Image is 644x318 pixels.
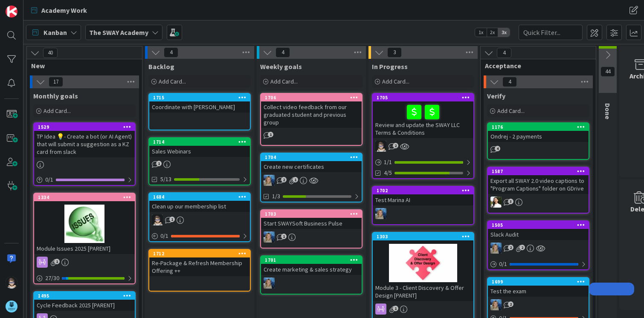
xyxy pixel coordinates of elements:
[488,278,589,286] div: 1699
[149,138,250,157] div: 1714Sales Webinars
[26,3,92,18] a: Academy Work
[156,161,162,166] span: 1
[38,194,135,200] div: 1334
[281,177,287,182] span: 2
[488,229,589,240] div: Slack Audit
[41,5,87,15] span: Academy Work
[261,94,362,101] div: 1706
[373,94,473,138] div: 1705Review and update the SWAY LLC Terms & Conditions
[498,28,510,37] span: 3x
[276,47,290,58] span: 4
[488,197,589,208] div: AK
[261,153,362,161] div: 1704
[34,273,135,283] div: 27/30
[260,93,363,146] a: 1706Collect video feedback from our graduated student and previous group
[488,286,589,297] div: Test the exam
[508,199,513,204] span: 3
[508,301,513,307] span: 2
[490,197,502,208] img: AK
[268,132,273,137] span: 1
[393,143,398,148] span: 2
[148,93,251,130] a: 1715Coordinate with [PERSON_NAME]
[373,94,473,101] div: 1705
[148,137,251,185] a: 1714Sales Webinars5/13
[148,192,251,242] a: 1684Clean up our membership listTP0/1
[160,175,171,184] span: 5/13
[149,146,250,157] div: Sales Webinars
[265,257,362,263] div: 1701
[264,231,275,243] img: MA
[372,93,474,179] a: 1705Review and update the SWAY LLC Terms & ConditionsTP1/14/5
[44,27,67,38] span: Kanban
[373,194,473,205] div: Test Marina AI
[375,141,386,152] img: TP
[149,231,250,241] div: 0/1
[264,175,275,186] img: MA
[492,222,589,228] div: 1505
[265,154,362,160] div: 1704
[44,107,71,115] span: Add Card...
[488,168,589,194] div: 1587Export all SWAY 2.0 video captions to "Program Captions" folder on GDrive
[372,186,474,225] a: 1702Test Marina AIMA
[6,301,17,312] img: avatar
[377,188,473,194] div: 1702
[45,274,59,283] span: 27 / 30
[492,124,589,130] div: 1176
[382,78,409,85] span: Add Card...
[34,194,135,201] div: 1334
[31,61,131,70] span: New
[373,187,473,205] div: 1702Test Marina AI
[487,28,498,37] span: 2x
[43,48,58,58] span: 40
[492,279,589,285] div: 1699
[377,234,473,240] div: 1303
[149,94,250,101] div: 1715
[45,175,53,184] span: 0 / 1
[488,259,589,269] div: 0/1
[261,161,362,172] div: Create new certificates
[34,123,135,131] div: 1529
[34,243,135,254] div: Module Issues 2025 [PARENT]
[260,153,363,202] a: 1704Create new certificatesMA1/3
[492,168,589,174] div: 1587
[488,299,589,310] div: MA
[149,214,250,225] div: TP
[6,277,17,289] img: TP
[488,168,589,175] div: 1587
[148,249,251,292] a: 1712Re-Package & Refresh Membership Offering ++
[149,250,250,257] div: 1712
[33,122,136,186] a: 1529TP Idea 💡- Create a bot (or AI Agent) that will submit a suggestion as a KZ card from slack0/1
[260,62,302,71] span: Weekly goals
[261,175,362,186] div: MA
[488,123,589,131] div: 1176
[54,259,60,264] span: 1
[261,210,362,218] div: 1703
[499,260,507,269] span: 0 / 1
[261,101,362,128] div: Collect video feedback from our graduated student and previous group
[488,175,589,194] div: Export all SWAY 2.0 video captions to "Program Captions" folder on GDrive
[487,92,505,100] span: Verify
[488,221,589,240] div: 1505Slack Audit
[265,211,362,217] div: 1703
[384,168,392,177] span: 4/5
[33,193,136,284] a: 1334Module Issues 2025 [PARENT]27/30
[34,300,135,311] div: Cycle Feedback 2025 [PARENT]
[149,201,250,212] div: Clean up our membership list
[393,306,398,311] span: 1
[149,101,250,113] div: Coordinate with [PERSON_NAME]
[261,231,362,243] div: MA
[34,292,135,300] div: 1495
[261,218,362,229] div: Start SWAYSoft Business Pulse
[519,25,583,40] input: Quick Filter...
[261,94,362,128] div: 1706Collect video feedback from our graduated student and previous group
[373,141,473,152] div: TP
[260,209,363,249] a: 1703Start SWAYSoft Business PulseMA
[149,193,250,212] div: 1684Clean up our membership list
[497,48,511,58] span: 4
[488,123,589,142] div: 1176Ondrej - 2 payments
[373,233,473,301] div: 1303Module 3 - Client Discovery & Offer Design [PARENT]
[89,28,148,37] b: The SWAY Academy
[149,250,250,276] div: 1712Re-Package & Refresh Membership Offering ++
[519,245,525,250] span: 2
[38,293,135,299] div: 1495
